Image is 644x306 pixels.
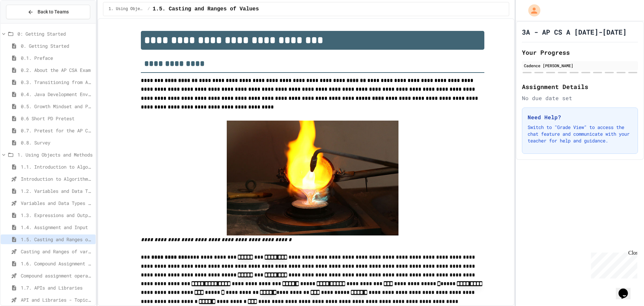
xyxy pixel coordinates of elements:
span: 1.5. Casting and Ranges of Values [21,236,93,243]
span: / [148,6,150,12]
span: 0.1. Preface [21,54,93,61]
h2: Your Progress [522,48,638,57]
span: 0: Getting Started [17,30,93,37]
span: 1.7. APIs and Libraries [21,284,93,291]
div: Chat with us now!Close [3,3,46,43]
span: 1. Using Objects and Methods [109,6,145,12]
span: 1.2. Variables and Data Types [21,187,93,194]
span: 0.3. Transitioning from AP CSP to AP CSA [21,79,93,86]
span: 0.5. Growth Mindset and Pair Programming [21,103,93,110]
button: Back to Teams [6,5,90,19]
span: 1.6. Compound Assignment Operators [21,260,93,267]
div: My Account [521,3,542,18]
span: 0. Getting Started [21,42,93,49]
iframe: chat widget [616,279,637,299]
span: Compound assignment operators - Quiz [21,272,93,279]
span: Casting and Ranges of variables - Quiz [21,248,93,255]
span: 1.1. Introduction to Algorithms, Programming, and Compilers [21,163,93,170]
h3: Need Help? [528,113,632,121]
p: Switch to "Grade View" to access the chat feature and communicate with your teacher for help and ... [528,124,632,144]
h1: 3A - AP CS A [DATE]-[DATE] [522,27,627,37]
span: Variables and Data Types - Quiz [21,200,93,207]
iframe: chat widget [588,250,637,278]
span: Back to Teams [38,8,69,15]
span: 0.8. Survey [21,139,93,146]
span: 0.7. Pretest for the AP CSA Exam [21,127,93,134]
div: No due date set [522,94,638,102]
span: 1.3. Expressions and Output [New] [21,212,93,219]
span: 1.4. Assignment and Input [21,224,93,231]
div: Cadence [PERSON_NAME] [524,62,636,69]
span: 0.4. Java Development Environments [21,91,93,98]
span: 0.6 Short PD Pretest [21,115,93,122]
span: API and Libraries - Topic 1.7 [21,296,93,303]
span: 0.2. About the AP CSA Exam [21,67,93,74]
span: 1. Using Objects and Methods [17,151,93,158]
span: Introduction to Algorithms, Programming, and Compilers [21,175,93,182]
span: 1.5. Casting and Ranges of Values [153,5,259,13]
h2: Assignment Details [522,82,638,91]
